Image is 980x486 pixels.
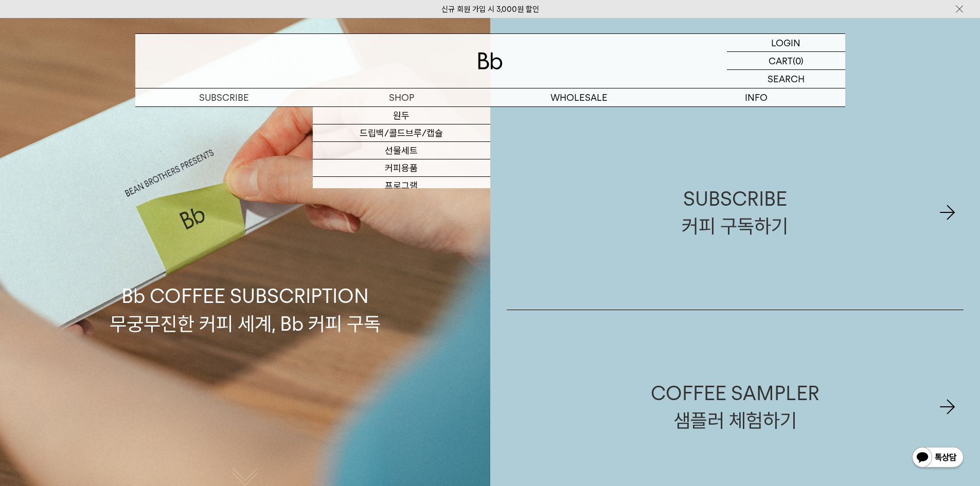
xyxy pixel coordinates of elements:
[135,88,313,106] a: SUBSCRIBE
[771,34,800,51] p: LOGIN
[490,88,668,106] p: WHOLESALE
[793,52,804,69] p: (0)
[911,446,965,471] img: 카카오톡 채널 1:1 채팅 버튼
[651,380,819,434] div: COFFEE SAMPLER 샘플러 체험하기
[441,5,539,14] a: 신규 회원 가입 시 3,000원 할인
[768,70,805,88] p: SEARCH
[727,34,845,52] a: LOGIN
[313,177,490,194] a: 프로그램
[682,185,788,240] div: SUBSCRIBE 커피 구독하기
[507,116,964,310] a: SUBSCRIBE커피 구독하기
[478,52,503,69] img: 로고
[110,185,381,337] p: Bb COFFEE SUBSCRIPTION 무궁무진한 커피 세계, Bb 커피 구독
[313,142,490,159] a: 선물세트
[668,88,845,106] p: INFO
[769,52,793,69] p: CART
[313,159,490,177] a: 커피용품
[313,124,490,142] a: 드립백/콜드브루/캡슐
[313,107,490,124] a: 원두
[313,88,490,106] a: SHOP
[727,52,845,70] a: CART (0)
